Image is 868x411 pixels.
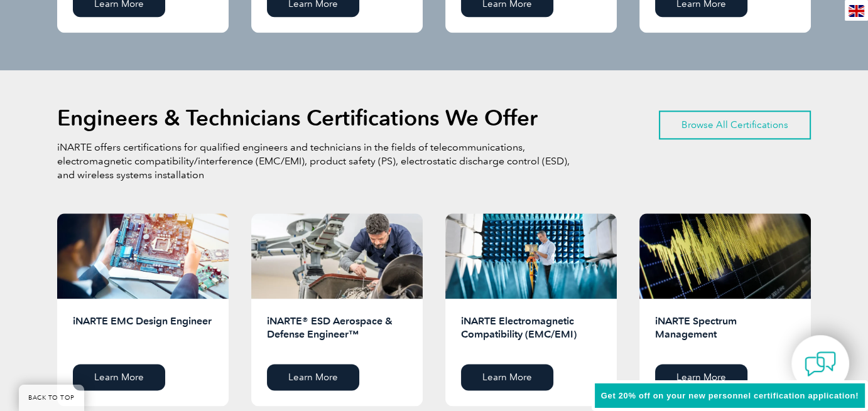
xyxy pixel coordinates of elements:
[73,314,213,355] h2: iNARTE EMC Design Engineer
[57,141,572,182] p: iNARTE offers certifications for qualified engineers and technicians in the fields of telecommuni...
[461,364,553,390] a: Learn More
[267,364,359,390] a: Learn More
[849,5,864,17] img: en
[659,110,811,139] a: Browse All Certifications
[655,314,795,355] h2: iNARTE Spectrum Management
[461,314,601,355] h2: iNARTE Electromagnetic Compatibility (EMC/EMI)
[57,108,538,128] h2: Engineers & Technicians Certifications We Offer
[601,391,859,400] span: Get 20% off on your new personnel certification application!
[805,348,836,380] img: contact-chat.png
[19,385,84,411] a: BACK TO TOP
[73,364,165,390] a: Learn More
[655,364,747,390] a: Learn More
[267,314,407,355] h2: iNARTE® ESD Aerospace & Defense Engineer™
